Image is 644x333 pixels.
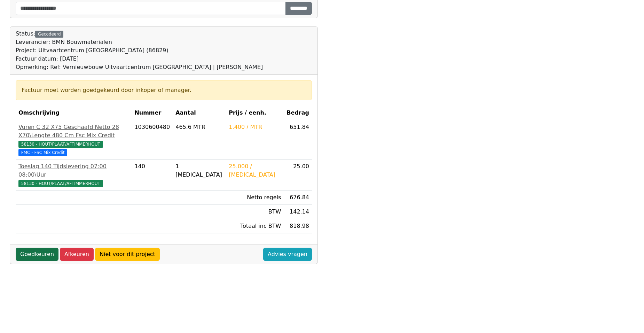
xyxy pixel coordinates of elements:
td: 1030600480 [132,120,173,160]
span: 58130 - HOUT/PLAAT/AFTIMMERHOUT [18,141,103,148]
td: 25.00 [284,160,312,191]
a: Advies vragen [263,248,312,261]
a: Afkeuren [60,248,94,261]
div: 465.6 MTR [175,123,223,131]
td: 676.84 [284,191,312,205]
a: Toeslag 140 Tijdslevering 07:00 08:00\Uur58130 - HOUT/PLAAT/AFTIMMERHOUT [18,162,129,187]
td: 818.98 [284,219,312,233]
td: BTW [226,205,284,219]
div: 1 [MEDICAL_DATA] [175,162,223,179]
th: Prijs / eenh. [226,106,284,120]
span: 58130 - HOUT/PLAAT/AFTIMMERHOUT [18,180,103,187]
div: Project: Uitvaartcentrum [GEOGRAPHIC_DATA] (86829) [16,46,263,55]
div: 25.000 / [MEDICAL_DATA] [229,162,281,179]
a: Niet voor dit project [95,248,160,261]
div: Vuren C 32 X75 Geschaafd Netto 28 X70\Lengte 480 Cm Fsc Mix Credit [18,123,129,140]
td: 651.84 [284,120,312,160]
td: Netto regels [226,191,284,205]
div: 1.400 / MTR [229,123,281,131]
th: Bedrag [284,106,312,120]
th: Nummer [132,106,173,120]
div: Factuur moet worden goedgekeurd door inkoper of manager. [22,86,306,94]
td: 142.14 [284,205,312,219]
th: Omschrijving [16,106,132,120]
td: Totaal inc BTW [226,219,284,233]
div: Toeslag 140 Tijdslevering 07:00 08:00\Uur [18,162,129,179]
div: Status: [16,30,263,71]
a: Vuren C 32 X75 Geschaafd Netto 28 X70\Lengte 480 Cm Fsc Mix Credit58130 - HOUT/PLAAT/AFTIMMERHOUT... [18,123,129,156]
th: Aantal [173,106,226,120]
div: Factuur datum: [DATE] [16,55,263,63]
a: Goedkeuren [16,248,58,261]
div: Leverancier: BMN Bouwmaterialen [16,38,263,46]
td: 140 [132,160,173,191]
span: FMC - FSC Mix Credit [18,149,67,156]
div: Gecodeerd [35,31,63,38]
div: Opmerking: Ref: Vernieuwbouw Uitvaartcentrum [GEOGRAPHIC_DATA] | [PERSON_NAME] [16,63,263,71]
